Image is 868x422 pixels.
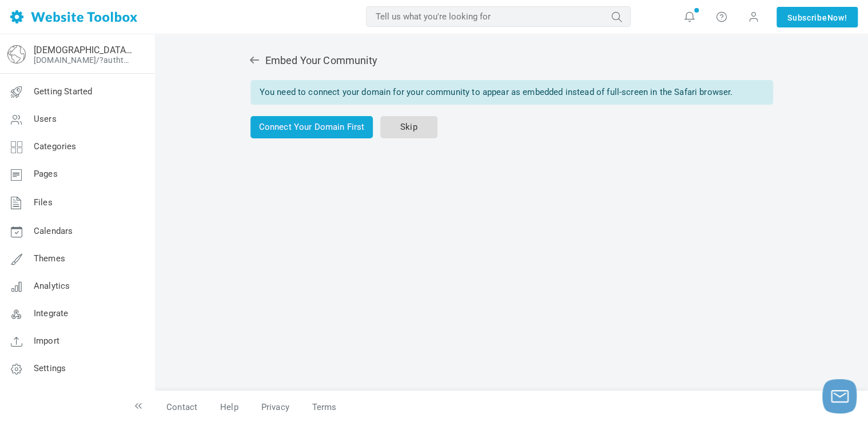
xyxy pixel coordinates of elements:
[34,141,77,152] span: Categories
[827,11,847,24] span: Now!
[34,86,92,97] span: Getting Started
[777,7,858,27] a: SubscribeNow!
[250,397,301,417] a: Privacy
[155,397,209,417] a: Contact
[34,336,59,346] span: Import
[34,114,57,124] span: Users
[34,169,58,179] span: Pages
[250,80,773,105] div: You need to connect your domain for your community to appear as embedded instead of full-screen i...
[34,45,133,55] a: [DEMOGRAPHIC_DATA] Unscripted: Voice of Hope
[34,55,133,65] a: [DOMAIN_NAME]/?authtoken=56e340bc13a94a08f08cc560dc611b7c&rememberMe=1
[822,379,857,413] button: Launch chat
[34,281,70,291] span: Analytics
[34,363,66,373] span: Settings
[34,226,73,236] span: Calendars
[249,54,775,67] h2: Embed Your Community
[366,6,631,27] input: Tell us what you're looking for
[250,116,373,138] a: Connect Your Domain First
[34,197,53,208] span: Files
[34,308,68,319] span: Integrate
[380,116,437,138] a: Skip
[301,397,337,417] a: Terms
[34,253,65,264] span: Themes
[7,45,26,63] img: globe-icon.png
[209,397,250,417] a: Help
